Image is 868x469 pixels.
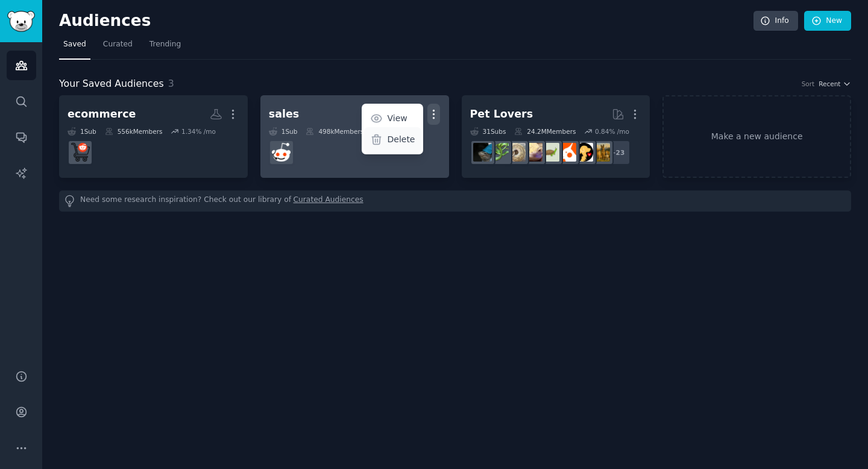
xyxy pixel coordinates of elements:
[7,11,35,32] img: GummySearch logo
[294,195,363,207] a: Curated Audiences
[63,39,86,50] span: Saved
[591,143,610,162] img: dogbreed
[524,143,542,162] img: leopardgeckos
[574,143,593,162] img: PetAdvice
[541,143,559,162] img: turtle
[473,143,492,162] img: reptiles
[514,127,576,136] div: 24.2M Members
[168,78,174,89] span: 3
[387,112,407,125] p: View
[260,95,449,178] a: salesViewDelete1Sub498kMembers1.14% /mosales
[181,127,216,136] div: 1.34 % /mo
[804,11,851,31] a: New
[68,127,96,136] div: 1 Sub
[507,143,526,162] img: ballpython
[59,35,90,60] a: Saved
[103,39,133,50] span: Curated
[662,95,851,178] a: Make a new audience
[595,127,629,136] div: 0.84 % /mo
[59,77,164,92] span: Your Saved Audiences
[462,95,650,178] a: Pet Lovers31Subs24.2MMembers0.84% /mo+23dogbreedPetAdvicecockatielturtleleopardgeckosballpythonhe...
[59,95,248,178] a: ecommerce1Sub556kMembers1.34% /moecommerce
[145,35,185,60] a: Trending
[149,39,181,50] span: Trending
[490,143,509,162] img: herpetology
[99,35,137,60] a: Curated
[269,127,298,136] div: 1 Sub
[59,190,851,212] div: Need some research inspiration? Check out our library of
[105,127,163,136] div: 556k Members
[558,143,576,162] img: cockatiel
[470,107,533,122] div: Pet Lovers
[819,80,851,88] button: Recent
[819,80,840,88] span: Recent
[306,127,363,136] div: 498k Members
[470,127,506,136] div: 31 Sub s
[753,11,798,31] a: Info
[605,140,631,165] div: + 23
[269,107,300,122] div: sales
[802,80,815,88] div: Sort
[59,11,753,31] h2: Audiences
[68,107,136,122] div: ecommerce
[364,106,421,131] a: View
[387,133,415,146] p: Delete
[71,143,90,162] img: ecommerce
[272,143,291,162] img: sales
